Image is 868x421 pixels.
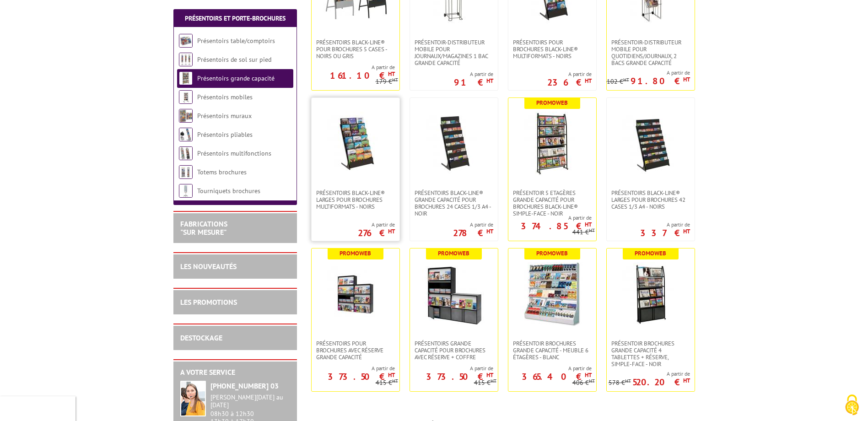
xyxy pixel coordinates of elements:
p: 373.50 € [426,374,493,379]
p: 337 € [640,230,690,236]
span: Présentoirs Black-Line® grande capacité pour brochures 24 cases 1/3 A4 - noir [415,189,493,217]
p: 161.10 € [330,73,395,78]
a: Présentoirs et Porte-brochures [185,14,286,22]
span: Présentoirs Black-Line® pour brochures 5 Cases - Noirs ou Gris [316,39,395,59]
img: Présentoirs mobiles [179,90,193,104]
b: Promoweb [536,249,568,257]
p: 276 € [358,230,395,236]
sup: HT [585,221,592,228]
span: Présentoir 5 Etagères grande capacité pour brochures Black-Line® simple-face - Noir [513,189,592,217]
p: 406 € [572,379,595,386]
span: A partir de [609,370,690,378]
img: Présentoirs Black-Line® larges pour brochures multiformats - Noirs [323,112,388,176]
p: 415 € [376,379,398,386]
a: Présentoirs de sol sur pied [197,55,271,64]
a: DESTOCKAGE [180,333,222,342]
p: 91.80 € [631,78,690,84]
a: Présentoirs mobiles [197,93,253,101]
a: LES NOUVEAUTÉS [180,262,237,271]
img: Présentoirs Black-Line® larges pour brochures 42 cases 1/3 A4 - Noirs [619,112,683,176]
p: 278 € [453,230,493,236]
span: Présentoirs Black-Line® larges pour brochures multiformats - Noirs [316,189,395,210]
span: Présentoirs pour Brochures Black-Line® multiformats - Noirs [513,39,592,59]
p: 102 € [607,78,629,85]
img: Cookies (fenêtre modale) [841,394,863,416]
span: A partir de [508,214,592,221]
sup: HT [491,378,496,384]
a: Présentoirs pliables [197,130,253,139]
p: 578 € [609,379,631,386]
a: Présentoirs muraux [197,112,252,120]
img: Présentoirs de sol sur pied [179,53,193,66]
sup: HT [486,77,493,85]
strong: [PHONE_NUMBER] 03 [210,381,279,390]
img: Présentoirs muraux [179,109,193,123]
img: Présentoir 5 Etagères grande capacité pour brochures Black-Line® simple-face - Noir [520,112,584,176]
b: Promoweb [635,249,666,257]
sup: HT [589,227,595,233]
a: Présentoirs multifonctions [197,149,271,157]
sup: HT [486,227,493,235]
sup: HT [388,70,395,78]
span: Présentoirs pour Brochures avec réserve Grande capacité [316,340,395,361]
span: A partir de [547,70,592,78]
p: 373.50 € [328,374,395,379]
a: Présentoirs Black-Line® larges pour brochures multiformats - Noirs [312,189,399,210]
a: Présentoir 5 Etagères grande capacité pour brochures Black-Line® simple-face - Noir [508,189,596,217]
span: A partir de [454,70,493,78]
a: Présentoirs Black-Line® grande capacité pour brochures 24 cases 1/3 A4 - noir [410,189,498,217]
span: A partir de [453,221,493,228]
p: 91 € [454,80,493,85]
sup: HT [388,371,395,379]
img: widget-service.jpg [180,381,206,416]
img: Présentoir Brochures grande capacité - Meuble 6 étagères - Blanc [520,262,584,326]
a: Présentoirs Black-Line® pour brochures 5 Cases - Noirs ou Gris [312,39,399,59]
span: A partir de [312,365,395,372]
span: A partir de [640,221,690,228]
sup: HT [683,377,690,384]
img: Présentoirs multifonctions [179,146,193,160]
span: Présentoir-distributeur mobile pour quotidiens/journaux, 2 bacs grande capacité [611,39,690,66]
a: Présentoirs grande capacité pour brochures avec réserve + coffre [410,340,498,361]
img: Présentoirs grande capacité pour brochures avec réserve + coffre [422,262,486,326]
p: 415 € [474,379,496,386]
sup: HT [589,378,595,384]
sup: HT [585,77,592,85]
span: A partir de [410,365,493,372]
p: 520.20 € [632,379,690,385]
img: Totems brochures [179,165,193,179]
span: Présentoir Brochures grande capacité - Meuble 6 étagères - Blanc [513,340,592,361]
a: Tourniquets brochures [197,187,260,195]
span: Présentoir brochures Grande capacité 4 tablettes + réserve, simple-face - Noir [611,340,690,367]
a: Présentoirs pour Brochures Black-Line® multiformats - Noirs [508,39,596,59]
h2: A votre service [180,368,290,377]
sup: HT [625,378,631,384]
a: Présentoir Brochures grande capacité - Meuble 6 étagères - Blanc [508,340,596,361]
img: Présentoirs table/comptoirs [179,34,193,48]
a: Présentoirs Black-Line® larges pour brochures 42 cases 1/3 A4 - Noirs [607,189,695,210]
p: 441 € [572,229,595,236]
a: LES PROMOTIONS [180,297,237,307]
sup: HT [683,227,690,235]
span: A partir de [607,69,690,76]
p: 365.40 € [522,374,592,379]
a: FABRICATIONS"Sur Mesure" [180,219,227,237]
b: Promoweb [438,249,469,257]
sup: HT [392,76,398,83]
b: Promoweb [536,99,568,107]
button: Cookies (fenêtre modale) [836,390,868,421]
a: Totems brochures [197,168,247,176]
span: A partir de [508,365,592,372]
b: Promoweb [340,249,371,257]
p: 179 € [376,78,398,85]
div: [PERSON_NAME][DATE] au [DATE] [210,394,290,409]
a: Présentoir-Distributeur mobile pour journaux/magazines 1 bac grande capacité [410,39,498,66]
span: A partir de [312,64,395,71]
span: Présentoirs grande capacité pour brochures avec réserve + coffre [415,340,493,361]
span: A partir de [358,221,395,228]
span: Présentoirs Black-Line® larges pour brochures 42 cases 1/3 A4 - Noirs [611,189,690,210]
img: Présentoirs pour Brochures avec réserve Grande capacité [323,262,388,326]
a: Présentoirs grande capacité [197,74,275,82]
a: Présentoir-distributeur mobile pour quotidiens/journaux, 2 bacs grande capacité [607,39,695,66]
img: Présentoirs pliables [179,128,193,141]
